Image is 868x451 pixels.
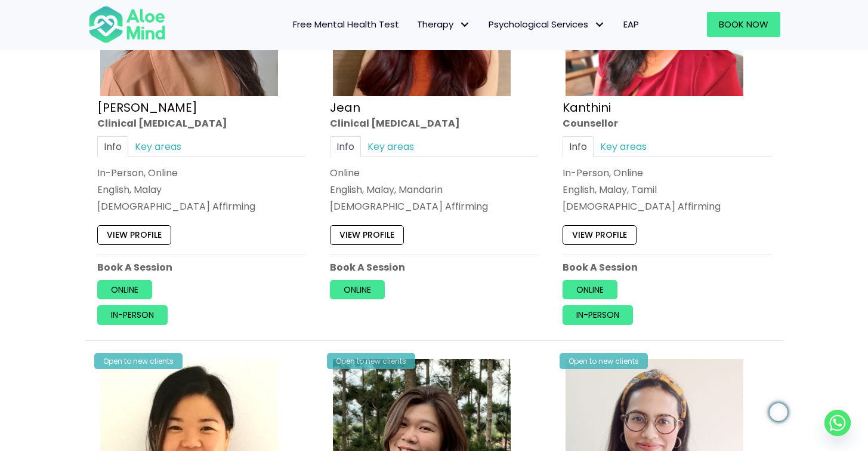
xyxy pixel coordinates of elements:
[330,136,361,157] a: Info
[563,200,771,213] div: [DEMOGRAPHIC_DATA] Affirming
[719,18,768,30] span: Book Now
[128,136,188,157] a: Key areas
[94,353,183,369] div: Open to new clients
[97,225,171,244] a: View profile
[88,5,166,44] img: Aloe mind Logo
[408,12,480,37] a: TherapyTherapy: submenu
[330,116,539,130] div: Clinical [MEDICAL_DATA]
[97,136,128,157] a: Info
[97,99,197,116] a: [PERSON_NAME]
[614,12,648,37] a: EAP
[181,12,648,37] nav: Menu
[824,410,851,436] a: Whatsapp
[417,18,471,30] span: Therapy
[330,200,539,213] div: [DEMOGRAPHIC_DATA] Affirming
[97,305,168,324] a: In-person
[97,280,152,299] a: Online
[327,353,415,369] div: Open to new clients
[489,18,606,30] span: Psychological Services
[707,12,780,37] a: Book Now
[591,16,608,33] span: Psychological Services: submenu
[563,260,771,274] p: Book A Session
[284,12,408,37] a: Free Mental Health Test
[330,183,539,197] p: English, Malay, Mandarin
[563,116,771,130] div: Counsellor
[97,183,306,197] p: English, Malay
[361,136,421,157] a: Key areas
[97,200,306,213] div: [DEMOGRAPHIC_DATA] Affirming
[330,225,404,244] a: View profile
[563,166,771,180] div: In-Person, Online
[563,136,594,157] a: Info
[330,166,539,180] div: Online
[480,12,614,37] a: Psychological ServicesPsychological Services: submenu
[563,183,771,197] p: English, Malay, Tamil
[563,280,617,299] a: Online
[594,136,653,157] a: Key areas
[330,260,539,274] p: Book A Session
[293,18,399,30] span: Free Mental Health Test
[456,16,474,33] span: Therapy: submenu
[97,166,306,180] div: In-Person, Online
[563,99,611,116] a: Kanthini
[560,353,648,369] div: Open to new clients
[623,18,639,30] span: EAP
[563,305,633,324] a: In-person
[97,116,306,130] div: Clinical [MEDICAL_DATA]
[330,280,385,299] a: Online
[330,99,360,116] a: Jean
[97,260,306,274] p: Book A Session
[563,225,637,244] a: View profile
